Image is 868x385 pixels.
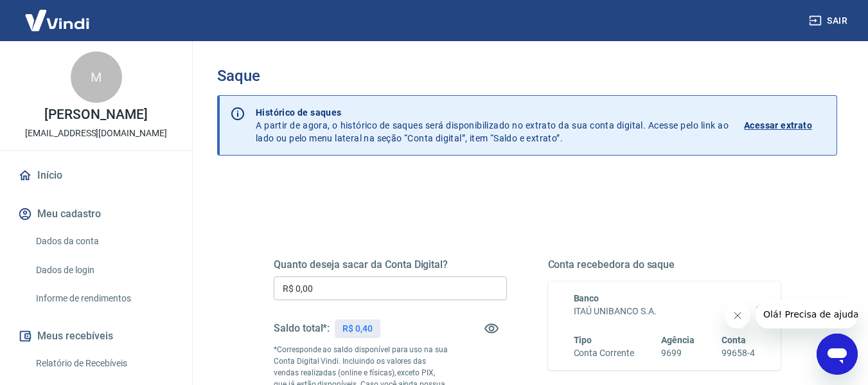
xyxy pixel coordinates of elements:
span: Olá! Precisa de ajuda? [8,9,108,19]
p: R$ 0,40 [342,322,373,336]
h5: Conta recebedora do saque [548,258,781,271]
h6: 9699 [661,346,695,360]
h6: 99658-4 [722,346,755,360]
h6: Conta Corrente [574,346,634,360]
iframe: Botão para abrir a janela de mensagens [817,334,858,375]
p: Acessar extrato [744,119,812,132]
a: Dados da conta [31,228,177,255]
button: Meu cadastro [15,200,177,228]
a: Informe de rendimentos [31,285,177,312]
p: [EMAIL_ADDRESS][DOMAIN_NAME] [25,127,167,140]
button: Meus recebíveis [15,322,177,350]
a: Início [15,161,177,190]
a: Dados de login [31,257,177,283]
img: Vindi [15,1,99,40]
h5: Quanto deseja sacar da Conta Digital? [274,258,507,271]
a: Relatório de Recebíveis [31,350,177,377]
h3: Saque [217,67,837,85]
iframe: Fechar mensagem [725,303,750,328]
a: Acessar extrato [744,106,826,145]
iframe: Mensagem da empresa [756,300,858,328]
button: Sair [806,9,853,33]
p: Histórico de saques [256,106,729,119]
span: Banco [574,293,599,303]
span: Tipo [574,335,592,345]
p: A partir de agora, o histórico de saques será disponibilizado no extrato da sua conta digital. Ac... [256,106,729,145]
p: [PERSON_NAME] [44,108,147,121]
span: Conta [722,335,746,345]
h6: ITAÚ UNIBANCO S.A. [574,305,756,318]
span: Agência [661,335,695,345]
div: M [71,51,122,103]
h5: Saldo total*: [274,322,330,335]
